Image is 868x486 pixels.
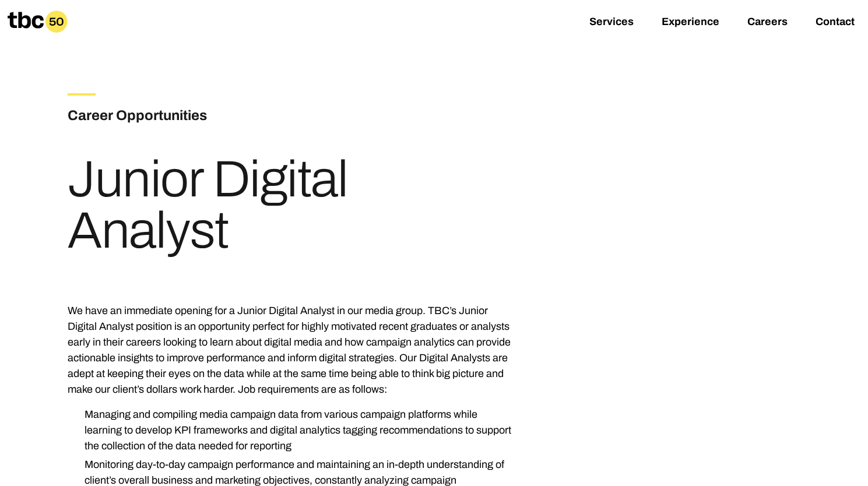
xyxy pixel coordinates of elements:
[589,16,634,30] a: Services
[68,303,515,397] p: We have an immediate opening for a Junior Digital Analyst in our media group. TBC’s Junior Digita...
[662,16,719,30] a: Experience
[747,16,788,30] a: Careers
[68,105,347,126] h3: Career Opportunities
[68,154,515,256] h1: Junior Digital Analyst
[75,407,515,454] li: Managing and compiling media campaign data from various campaign platforms while learning to deve...
[816,16,855,30] a: Contact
